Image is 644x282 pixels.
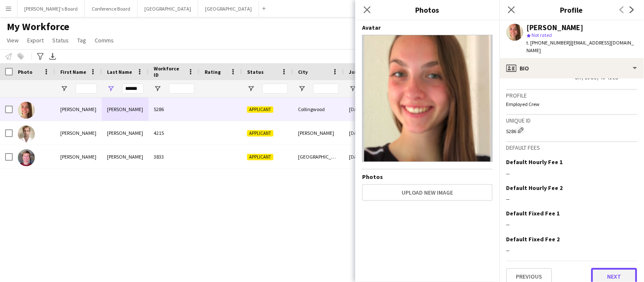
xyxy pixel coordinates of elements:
input: First Name Filter Input [76,84,97,94]
span: | [EMAIL_ADDRESS][DOMAIN_NAME] [527,39,634,53]
div: 5286 [149,98,200,121]
div: [DATE] [344,145,395,168]
div: -- [506,195,637,203]
span: Applicant [247,106,273,113]
h3: Photos [355,4,500,15]
h3: Unique ID [506,117,637,124]
h3: Profile [500,4,644,15]
div: -- [506,246,637,254]
a: Comms [91,35,117,46]
img: Naomi Watson [18,149,35,166]
span: Last Name [107,69,132,75]
a: Export [24,35,47,46]
h3: Default Hourly Fee 2 [506,184,563,192]
input: Last Name Filter Input [122,84,143,94]
input: Workforce ID Filter Input [169,84,194,94]
button: Conference Board [85,0,138,17]
button: Open Filter Menu [298,85,306,92]
span: City [298,69,308,75]
div: Collingwood [293,98,344,121]
h3: Default Fixed Fee 2 [506,235,560,243]
h4: Photos [362,173,493,181]
div: 5286 [506,126,637,134]
button: Open Filter Menu [247,85,255,92]
h3: Default Fixed Fee 1 [506,209,560,217]
div: [PERSON_NAME] [102,145,149,168]
div: Bio [500,58,644,78]
span: Rating [205,69,221,75]
input: City Filter Input [313,84,339,94]
span: Photo [18,69,32,75]
img: Geoffrey Watson [18,126,35,142]
app-action-btn: Export XLSX [48,51,58,61]
span: Applicant [247,130,273,137]
div: [DATE] [344,121,395,145]
div: [PERSON_NAME] [293,121,344,145]
input: Status Filter Input [262,84,288,94]
span: Tag [77,36,86,44]
h4: Avatar [362,24,493,31]
button: Open Filter Menu [60,85,68,92]
div: -- [506,221,637,228]
div: [PERSON_NAME] [102,98,149,121]
span: Not rated [532,32,552,38]
div: [PERSON_NAME] [55,145,102,168]
div: [GEOGRAPHIC_DATA] [293,145,344,168]
div: [PERSON_NAME] [55,98,102,121]
div: [PERSON_NAME] [55,121,102,145]
span: Workforce ID [154,65,184,78]
a: Status [49,35,72,46]
button: [GEOGRAPHIC_DATA] [198,0,259,17]
div: -- [506,170,637,177]
span: Comms [95,36,114,44]
span: Status [52,36,69,44]
img: Crew avatar [362,35,493,162]
div: [DATE] [344,98,395,121]
button: Open Filter Menu [107,85,115,92]
span: t. [PHONE_NUMBER] [527,39,571,46]
button: [PERSON_NAME]'s Board [17,0,85,17]
span: First Name [60,69,86,75]
a: Tag [74,35,90,46]
span: View [7,36,19,44]
button: [GEOGRAPHIC_DATA] [138,0,198,17]
span: My Workforce [7,20,69,33]
button: Upload new image [362,184,493,201]
span: Applicant [247,154,273,160]
img: Kate Watson [18,102,35,119]
p: Employed Crew [506,101,637,107]
span: Status [247,69,264,75]
span: Export [27,36,44,44]
h3: Default Hourly Fee 1 [506,158,563,166]
button: Open Filter Menu [349,85,357,92]
h3: Default fees [506,144,637,151]
a: View [3,35,22,46]
div: 4215 [149,121,200,145]
app-action-btn: Advanced filters [35,51,45,61]
h3: Profile [506,92,637,99]
div: [PERSON_NAME] [102,121,149,145]
span: Joined [349,69,366,75]
div: 3833 [149,145,200,168]
button: Open Filter Menu [154,85,161,92]
div: [PERSON_NAME] [527,24,584,31]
